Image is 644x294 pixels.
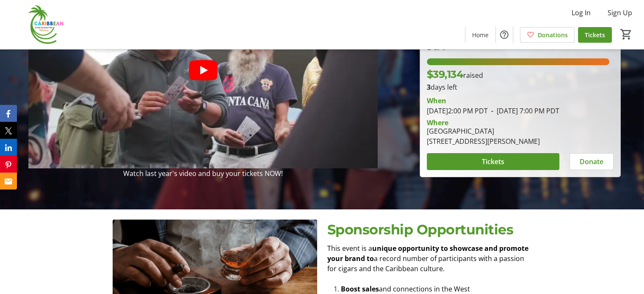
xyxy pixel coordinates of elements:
[538,30,568,39] span: Donations
[427,106,488,115] span: [DATE] 2:00 PM PDT
[427,126,540,136] div: [GEOGRAPHIC_DATA]
[608,8,632,18] span: Sign Up
[488,106,497,115] span: -
[427,82,614,92] p: days left
[427,33,614,52] p: This is a fundraising event for ©[DATE] Seals BC/Y
[327,254,524,273] span: a record number of participants with a passion for cigars and the Caribbean culture.
[488,106,559,115] span: [DATE] 7:00 PM PDT
[565,6,597,19] button: Log In
[578,27,612,43] a: Tickets
[427,82,431,92] span: 3
[327,244,528,263] strong: unique opportunity to showcase and promote your brand to
[427,153,559,170] button: Tickets
[569,153,614,170] button: Donate
[427,119,448,126] div: Where
[465,27,495,43] a: Home
[327,220,532,240] p: Sponsorship Opportunities
[619,27,634,42] button: Cart
[572,8,591,18] span: Log In
[327,244,372,253] span: This event is a
[427,67,484,82] p: raised
[472,30,489,39] span: Home
[585,30,605,39] span: Tickets
[189,60,218,80] button: Play video
[427,96,446,106] div: When
[520,27,575,43] a: Donations
[5,3,80,46] img: Caribbean Cigar Celebration's Logo
[482,157,504,167] span: Tickets
[427,58,614,65] div: 97.8367% of fundraising goal reached
[123,169,283,178] span: Watch last year's video and buy your tickets NOW!
[341,284,379,294] strong: Boost sales
[580,157,603,167] span: Donate
[601,6,639,19] button: Sign Up
[427,68,464,80] span: $39,134
[427,136,540,146] div: [STREET_ADDRESS][PERSON_NAME]
[496,26,513,43] button: Help
[379,284,470,294] span: and connections in the West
